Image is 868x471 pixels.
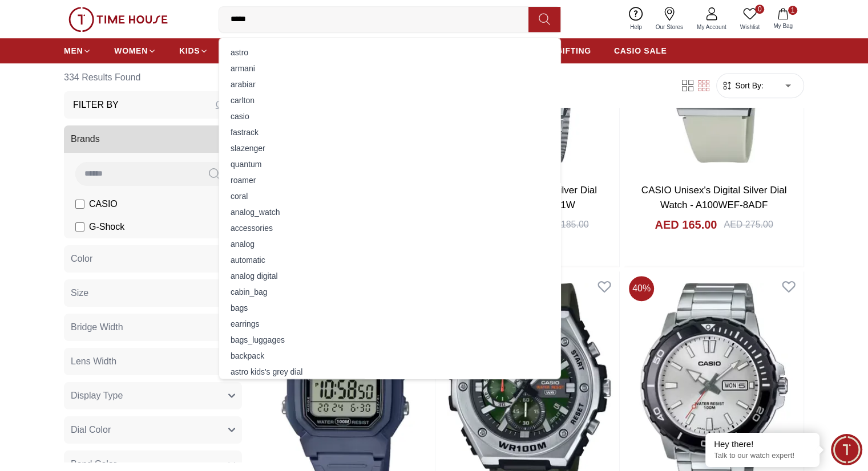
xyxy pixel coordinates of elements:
[75,222,84,232] input: G-Shock
[614,45,667,56] span: CASIO SALE
[226,348,554,364] div: backpack
[226,268,554,284] div: analog digital
[755,5,764,14] span: 0
[733,5,766,34] a: 0Wishlist
[226,236,554,252] div: analog
[692,23,731,31] span: My Account
[71,457,116,471] span: Band Color
[649,5,690,34] a: Our Stores
[89,220,124,234] span: G-Shock
[226,140,554,156] div: slazenger
[64,45,83,56] span: MEN
[71,389,123,403] span: Display Type
[114,40,156,61] a: WOMEN
[766,6,800,33] button: 1My Bag
[64,382,242,409] button: Display Type
[769,22,797,30] span: My Bag
[226,204,554,220] div: analog_watch
[556,40,591,61] a: GIFTING
[71,423,111,437] span: Dial Color
[623,5,649,34] a: Help
[831,434,862,465] div: Chat Widget
[114,45,148,56] span: WOMEN
[721,80,764,91] button: Sort By:
[71,320,123,334] span: Bridge Width
[556,45,591,56] span: GIFTING
[64,279,242,307] button: Size
[655,217,717,233] h4: AED 165.00
[71,286,88,300] span: Size
[71,355,116,368] span: Lens Width
[641,185,787,210] a: CASIO Unisex's Digital Silver Dial Watch - A100WEF-8ADF
[736,23,764,31] span: Wishlist
[714,451,811,461] p: Talk to our watch expert!
[226,156,554,172] div: quantum
[226,108,554,124] div: casio
[651,23,688,31] span: Our Stores
[89,197,118,211] span: CASIO
[73,98,119,112] h3: Filter By
[226,60,554,76] div: armani exchange
[216,98,237,112] div: Clear
[71,132,100,146] span: Brands
[64,125,242,153] button: Brands
[539,218,588,232] div: AED 185.00
[226,316,554,332] div: earrings
[226,332,554,348] div: bags_luggages
[226,300,554,316] div: bags
[68,7,168,32] img: ...
[64,348,242,375] button: Lens Width
[614,40,667,61] a: CASIO SALE
[64,416,242,444] button: Dial Color
[226,76,554,92] div: arabian eagle.
[226,284,554,300] div: cabin_bag
[226,220,554,236] div: accessories
[788,6,797,15] span: 1
[724,218,773,232] div: AED 275.00
[226,252,554,268] div: automatic
[226,364,554,380] div: astro kids's grey dial
[226,188,554,204] div: coral
[75,200,84,209] input: CASIO
[64,245,242,273] button: Color
[179,40,208,61] a: KIDS
[629,276,654,301] span: 40 %
[64,40,91,61] a: MEN
[714,438,811,450] div: Hey there!
[226,92,554,108] div: carlton
[226,172,554,188] div: roamer
[226,124,554,140] div: fastrack
[625,23,647,31] span: Help
[71,252,92,266] span: Color
[226,44,554,60] div: astro
[64,314,242,341] button: Bridge Width
[64,64,247,91] h6: 334 Results Found
[179,45,200,56] span: KIDS
[733,80,764,91] span: Sort By:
